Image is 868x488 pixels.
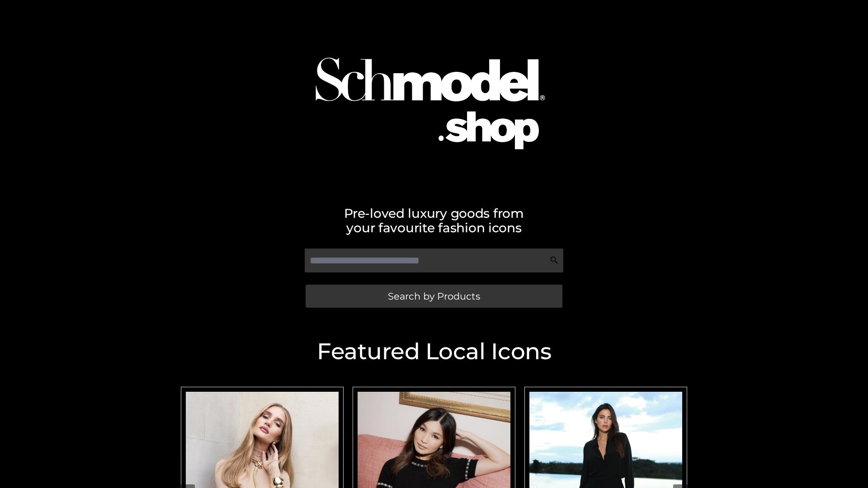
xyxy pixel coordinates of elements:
h2: Featured Local Icons​ [176,340,692,363]
img: Search Icon [550,256,559,265]
a: Search by Products [306,285,562,308]
span: Search by Products [388,291,480,301]
h2: Pre-loved luxury goods from your favourite fashion icons [176,206,692,235]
